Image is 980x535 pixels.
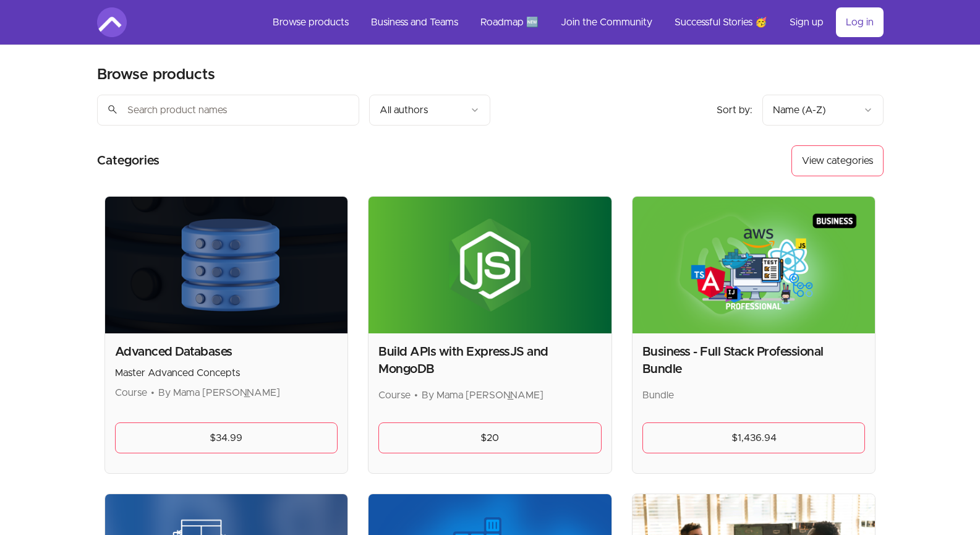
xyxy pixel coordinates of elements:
[471,7,548,37] a: Roadmap 🆕
[378,422,602,453] a: $20
[263,7,884,37] nav: Main
[97,65,215,85] h2: Browse products
[158,388,280,398] span: By Mama [PERSON_NAME]
[107,101,118,118] span: search
[361,7,468,37] a: Business and Teams
[115,366,338,380] p: Master Advanced Concepts
[836,7,884,37] a: Log in
[369,95,490,126] button: Filter by author
[115,388,147,398] span: Course
[551,7,662,37] a: Join the Community
[665,7,777,37] a: Successful Stories 🥳
[633,197,876,333] img: Product image for Business - Full Stack Professional Bundle
[97,145,160,176] h2: Categories
[642,390,674,400] span: Bundle
[115,422,338,453] a: $34.99
[422,390,543,400] span: By Mama [PERSON_NAME]
[263,7,359,37] a: Browse products
[642,422,866,453] a: $1,436.94
[791,145,884,176] button: View categories
[105,197,348,333] img: Product image for Advanced Databases
[717,105,752,115] span: Sort by:
[414,390,418,400] span: •
[642,343,866,378] h2: Business - Full Stack Professional Bundle
[97,95,359,126] input: Search product names
[369,197,611,333] img: Product image for Build APIs with ExpressJS and MongoDB
[378,343,602,378] h2: Build APIs with ExpressJS and MongoDB
[762,95,884,126] button: Product sort options
[115,343,338,361] h2: Advanced Databases
[378,390,411,400] span: Course
[97,7,127,37] img: Amigoscode logo
[151,388,155,398] span: •
[780,7,833,37] a: Sign up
